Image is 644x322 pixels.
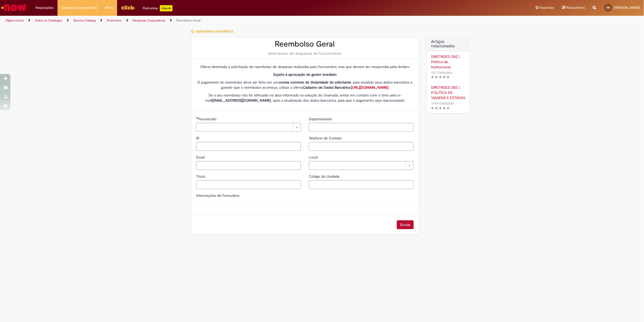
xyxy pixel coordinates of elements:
[309,174,341,179] span: Código da Unidade
[73,18,96,23] a: Service Catalog
[107,18,121,23] a: Financeiro
[196,29,233,34] span: Adicionar a Favoritos
[196,136,201,140] span: ID
[614,5,640,10] span: [PERSON_NAME]
[431,101,454,106] span: 3754 Exibições
[133,18,165,23] a: Despesas Corporativas
[196,180,301,189] input: Título
[196,161,301,170] input: Email
[212,98,271,103] strong: [EMAIL_ADDRESS][DOMAIN_NAME]
[61,5,97,10] span: Despesas Corporativas
[196,93,414,103] p: Se o seu reembolso não for efetuado na data informada na solução do chamado, entrar em contato co...
[196,51,414,56] div: Reembolso de despesas de funcionários
[309,117,333,121] span: Departamento
[455,100,458,107] span: •
[431,85,466,100] a: DIRETRIZES OBZ | POLÍTICA DE VIAGENS E ESTADAS
[540,5,554,10] span: Favoritos
[196,174,206,179] span: Título
[198,117,217,121] span: Necessários - Favorecido
[397,220,414,229] button: Enviar
[176,18,201,23] a: Reembolso Geral
[309,142,414,151] input: Telefone de Contato
[160,5,173,11] p: +GenAi
[303,85,389,90] strong: Cadastro de Dados Bancários:
[6,18,24,23] a: Página inicial
[35,18,62,23] a: Todos os Catálogos
[191,26,236,37] button: Adicionar a Favoritos
[309,155,319,160] span: Local
[567,5,585,10] span: Rascunhos
[309,180,414,189] input: Código da Unidade
[196,142,301,151] input: ID
[280,80,351,85] strong: conta corrente de titularidade do solicitante
[4,16,425,25] ul: Trilhas de página
[196,123,301,132] a: Limpar campo Favorecido
[309,123,414,132] input: Departamento
[309,161,414,170] a: Limpar campo Local
[562,5,585,10] a: Rascunhos
[453,69,456,76] span: •
[351,85,389,90] a: [URL][DOMAIN_NAME]
[35,5,54,10] span: Requisições
[431,40,466,49] h3: Artigos relacionados
[309,136,343,140] span: Telefone de Contato
[121,4,135,11] img: click_logo_yellow_360x200.png
[273,72,337,77] strong: Sujeito à aprovação do gestor imediato
[1,3,27,13] img: ServiceNow
[196,155,206,160] span: Email
[196,64,414,69] p: Oferta destinada à solicitação de reembolso de despesas realizadas pelo funcionário, mas que deve...
[196,80,414,90] p: O pagamento do reembolso deve ser feito em uma , para atualizar seus dados bancários e garantir q...
[431,70,452,75] span: 787 Exibições
[431,54,466,70] a: DIRETRIZES OBZ | Política de Institucional
[196,193,239,198] label: Informações de Formulário
[143,5,173,11] div: Padroniza
[105,5,113,10] span: More
[196,40,414,48] h2: Reembolso Geral
[196,117,198,119] span: Necessários
[607,6,610,9] span: FN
